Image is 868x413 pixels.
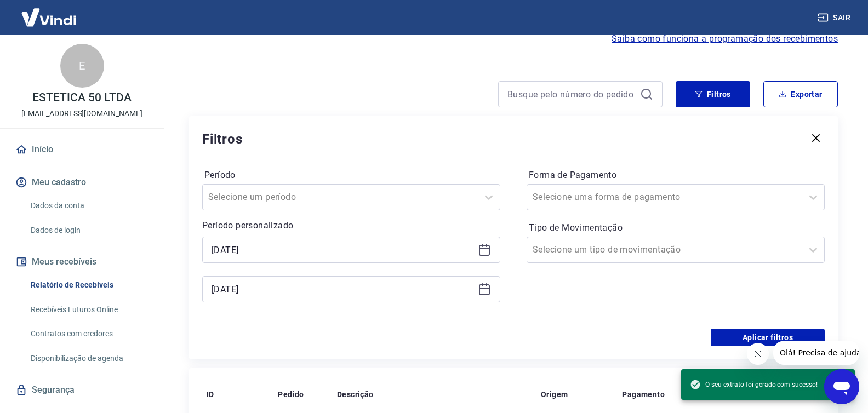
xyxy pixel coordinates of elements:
[26,274,151,296] a: Relatório de Recebíveis
[13,378,151,402] a: Segurança
[13,137,151,162] a: Início
[7,8,92,16] span: Olá! Precisa de ajuda?
[711,329,825,346] button: Aplicar filtros
[541,389,568,400] p: Origem
[212,242,473,258] input: Data inicial
[26,323,151,345] a: Contratos com credores
[337,389,374,400] p: Descrição
[612,32,838,45] a: Saiba como funciona a programação dos recebimentos
[747,343,769,365] iframe: Fechar mensagem
[13,1,84,34] img: Vindi
[507,86,636,102] input: Busque pelo número do pedido
[207,389,214,400] p: ID
[32,92,131,104] p: ESTETICA 50 LTDA
[21,108,142,119] p: [EMAIL_ADDRESS][DOMAIN_NAME]
[202,219,500,232] p: Período personalizado
[824,369,859,404] iframe: Botão para abrir a janela de mensagens
[529,221,823,234] label: Tipo de Movimentação
[676,81,750,107] button: Filtros
[202,130,243,148] h5: Filtros
[278,389,304,400] p: Pedido
[26,194,151,217] a: Dados da conta
[763,81,838,107] button: Exportar
[60,44,104,88] div: E
[13,170,151,194] button: Meu cadastro
[13,250,151,274] button: Meus recebíveis
[26,347,151,370] a: Disponibilização de agenda
[212,281,473,297] input: Data final
[26,299,151,321] a: Recebíveis Futuros Online
[26,219,151,242] a: Dados de login
[815,8,855,28] button: Sair
[690,379,818,390] span: O seu extrato foi gerado com sucesso!
[204,169,498,182] label: Período
[622,389,665,400] p: Pagamento
[773,341,859,365] iframe: Mensagem da empresa
[529,169,823,182] label: Forma de Pagamento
